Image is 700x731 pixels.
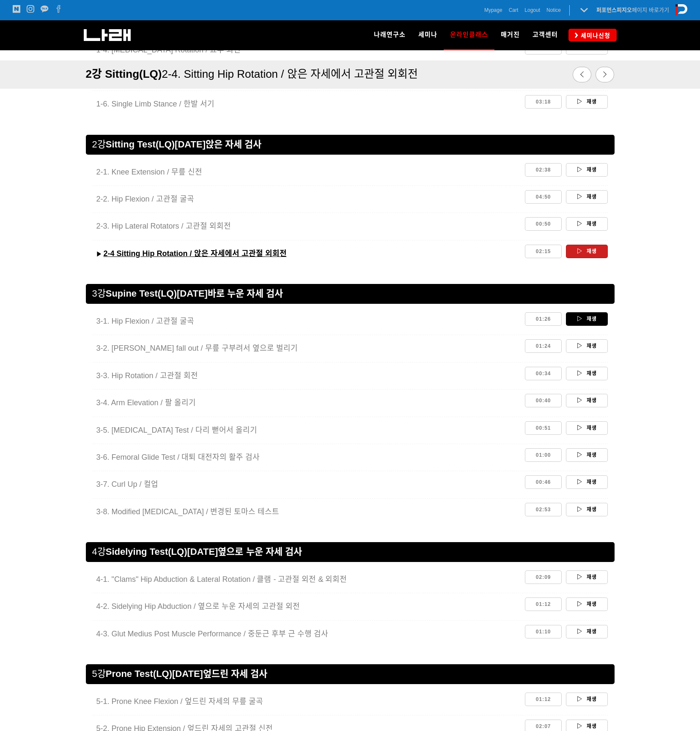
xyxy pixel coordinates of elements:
[596,7,632,13] strong: 퍼포먼스피지오
[494,20,526,50] a: 매거진
[92,339,522,357] a: 3-2. [PERSON_NAME] fall out / 무릎 구부려서 옆으로 벌리기
[525,503,562,516] a: 02:53
[524,6,540,14] a: Logout
[525,421,562,435] a: 00:51
[412,20,444,50] a: 세미나
[533,31,558,38] span: 고객센터
[96,426,103,434] span: 3-
[546,6,561,14] a: Notice
[177,288,208,299] strong: [DATE]
[525,597,562,611] a: 01:12
[96,453,103,461] span: 3-
[566,625,608,638] a: 재생
[96,602,300,611] span: 4-2. Sidelying Hip Abduction / 옆으로 누운 자세의 고관절 외전
[151,168,202,176] span: sion / 무릎 신전
[92,139,106,150] span: 2강
[566,312,608,326] a: 재생
[484,6,502,14] span: Mypage
[103,453,260,461] span: 6. Femoral Glide Test / 대퇴 대전자의 활주 검사
[92,503,522,521] a: 3-8. Modified [MEDICAL_DATA] / 변경된 토마스 테스트
[525,367,562,380] a: 00:34
[96,195,194,203] span: 2-2. Hip Flexion / 고관절 굴곡
[92,367,522,385] a: 3-3. Hip Rotation / 고관절 회전
[162,68,418,80] span: 2-4. Sitting Hip Rotation / 앉은 자세에서 고관절 외회전
[566,421,608,435] a: 재생
[566,570,608,584] a: 재생
[525,312,562,326] a: 01:26
[172,668,203,679] strong: [DATE]
[566,394,608,407] a: 재생
[96,222,231,230] span: 2-3. Hip Lateral Rotators / 고관절 외회전
[106,546,302,557] span: Sidelying Test(LQ) 옆으로 누운 자세 검사
[92,693,522,711] a: 5-1. Prone Knee Flexion / 엎드린 자세의 무릎 굴곡
[526,20,564,50] a: 고객센터
[92,394,522,412] a: 3-4. Arm Elevation / 팔 올리기
[103,168,151,176] span: 1. Knee Exten
[92,245,522,263] a: ▶︎2-4 Sitting Hip Rotation / 앉은 자세에서 고관절 외회전
[92,95,522,113] a: 1-6. Single Limb Stance / 한발 서기
[525,625,562,638] a: 01:10
[96,630,328,638] span: 4-3. Glut Medius Post Muscle Performance / 중둔근 후부 근 수행 검사
[175,139,206,150] strong: [DATE]
[106,139,262,150] span: Sitting Test(LQ) 앉은 자세 검사
[566,597,608,611] a: 재생
[96,251,102,257] span: ▶︎
[92,288,106,299] span: 3강
[596,7,669,13] a: 퍼포먼스피지오페이지 바로가기
[96,317,194,325] span: 3-1. Hip Flexion / 고관절 굴곡
[96,344,298,352] span: 3-2. [PERSON_NAME] fall out / 무릎 구부려서 옆으로 벌리기
[92,597,522,616] a: 4-2. Sidelying Hip Abduction / 옆으로 누운 자세의 고관절 외전
[566,503,608,516] a: 재생
[92,163,522,181] a: 2-1. Knee Extension / 무릎 신전
[525,339,562,353] a: 01:24
[525,190,562,204] a: 04:50
[86,68,162,80] span: 2강 Sitting(LQ)
[92,421,522,439] a: 3-5. [MEDICAL_DATA] Test / 다리 뻗어서 올리기
[92,448,522,466] a: 3-6. Femoral Glide Test / 대퇴 대전자의 활주 검사
[566,163,608,177] a: 재생
[525,448,562,462] a: 01:00
[92,570,522,589] a: 4-1. "Clams" Hip Abduction & Lateral Rotation / 클램 - 고관절 외전 & 외회전
[525,475,562,489] a: 00:46
[86,63,524,85] a: 2강 Sitting(LQ)2-4. Sitting Hip Rotation / 앉은 자세에서 고관절 외회전
[525,95,562,109] a: 03:18
[418,31,437,38] span: 세미나
[96,507,103,516] span: 3-
[103,371,198,380] span: 3. Hip Rotation / 고관절 회전
[92,475,522,494] a: 3-7. Curl Up / 컬업
[525,163,562,177] a: 02:38
[92,217,522,235] a: 2-3. Hip Lateral Rotators / 고관절 외회전
[525,693,562,706] a: 01:12
[103,507,279,516] span: 8. Modified [MEDICAL_DATA] / 변경된 토마스 테스트
[525,245,562,258] a: 02:15
[568,29,617,41] a: 세미나신청
[525,217,562,231] a: 00:50
[444,20,494,50] a: 온라인클래스
[374,31,406,38] span: 나래연구소
[92,546,106,557] span: 4강
[96,371,103,380] span: 3-
[566,367,608,380] a: 재생
[566,339,608,353] a: 재생
[92,190,522,208] a: 2-2. Hip Flexion / 고관절 굴곡
[106,288,283,299] span: Supine Test(LQ) 바로 누운 자세 검사
[566,448,608,462] a: 재생
[566,217,608,231] a: 재생
[104,249,287,258] u: 2-4 Sitting Hip Rotation / 앉은 자세에서 고관절 외회전
[103,480,158,488] span: 7. Curl Up / 컬업
[96,575,347,584] span: 4-1. "Clams" Hip Abduction & Lateral Rotation / 클램 - 고관절 외전 & 외회전
[509,6,519,14] span: Cart
[578,31,610,40] span: 세미나신청
[566,693,608,706] a: 재생
[368,20,412,50] a: 나래연구소
[96,697,263,706] span: 5-1. Prone Knee Flexion / 엎드린 자세의 무릎 굴곡
[566,190,608,204] a: 재생
[501,31,520,38] span: 매거진
[92,312,522,330] a: 3-1. Hip Flexion / 고관절 굴곡
[525,394,562,407] a: 00:40
[566,475,608,489] a: 재생
[96,168,103,176] span: 2-
[96,46,241,54] span: 1-4. [MEDICAL_DATA] Rotation / 요추 회전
